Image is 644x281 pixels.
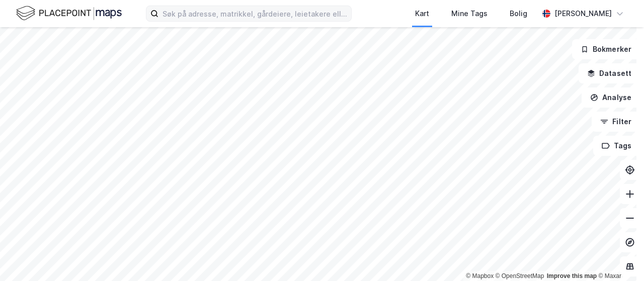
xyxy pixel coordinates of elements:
a: Improve this map [547,272,597,279]
input: Søk på adresse, matrikkel, gårdeiere, leietakere eller personer [158,6,351,21]
div: Kart [415,8,429,20]
div: Mine Tags [451,8,488,20]
div: Bolig [510,8,527,20]
button: Datasett [579,63,640,83]
div: [PERSON_NAME] [554,8,612,20]
a: Mapbox [466,272,494,279]
img: logo.f888ab2527a4732fd821a326f86c7f29.svg [16,5,122,22]
button: Analyse [582,87,640,108]
button: Bokmerker [572,39,640,59]
div: Kontrollprogram for chat [594,233,644,281]
iframe: Chat Widget [594,233,644,281]
a: OpenStreetMap [496,272,544,279]
button: Tags [593,136,640,156]
button: Filter [592,112,640,132]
